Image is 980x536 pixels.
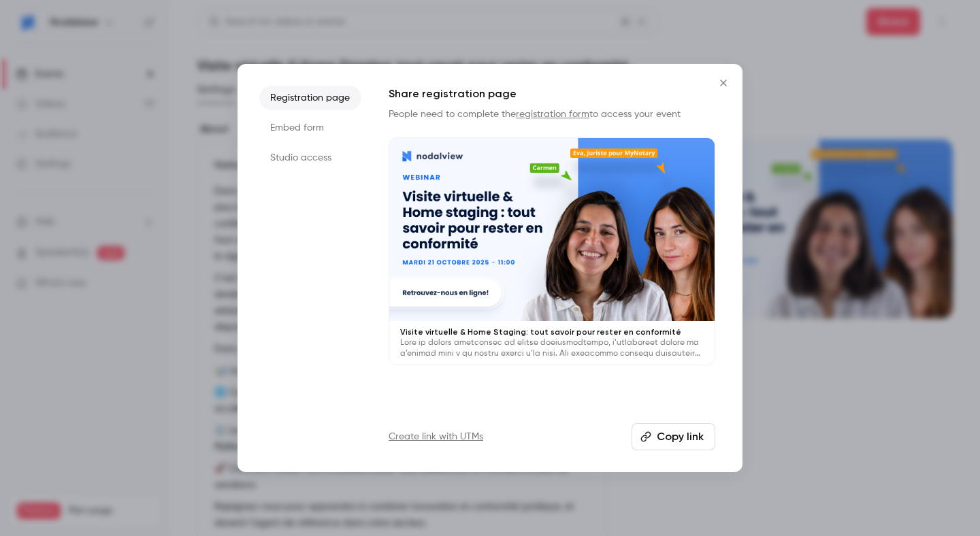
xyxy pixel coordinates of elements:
button: Close [710,69,737,97]
li: Registration page [259,86,361,110]
button: Copy link [632,423,715,450]
h1: Share registration page [389,86,715,102]
a: Visite virtuelle & Home Staging: tout savoir pour rester en conformitéLore ip dolors ametconsec a... [389,137,715,365]
p: People need to complete the to access your event [389,107,715,121]
a: registration form [516,110,589,119]
li: Studio access [259,146,361,170]
p: Visite virtuelle & Home Staging: tout savoir pour rester en conformité [400,326,704,337]
li: Embed form [259,116,361,140]
p: Lore ip dolors ametconsec ad elitse doeiusmodtempo, i’utlaboreet dolore ma a’enimad mini v qu nos... [400,337,704,359]
a: Create link with UTMs [389,430,483,443]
